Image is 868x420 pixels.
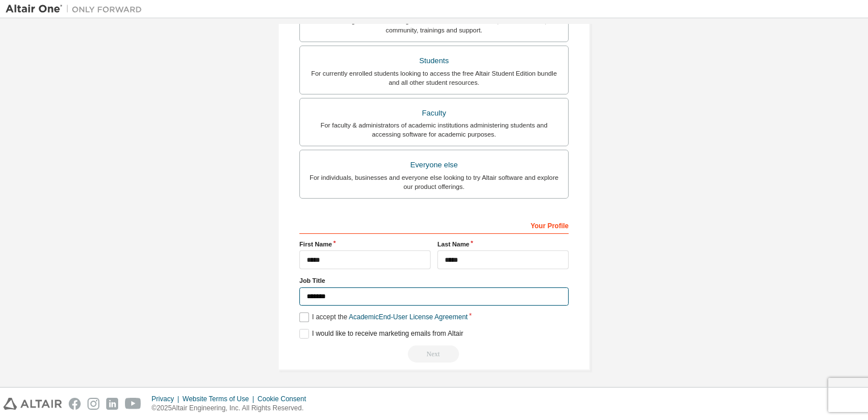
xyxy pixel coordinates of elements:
[307,157,561,173] div: Everyone else
[299,240,431,249] label: First Name
[299,276,569,285] label: Job Title
[152,394,182,403] div: Privacy
[182,394,257,403] div: Website Terms of Use
[299,216,569,234] div: Your Profile
[87,398,99,410] img: instagram.svg
[349,313,468,321] a: Academic End-User License Agreement
[69,398,81,410] img: facebook.svg
[257,394,312,403] div: Cookie Consent
[307,121,561,139] div: For faculty & administrators of academic institutions administering students and accessing softwa...
[307,105,561,121] div: Faculty
[299,345,569,363] div: Read and acccept EULA to continue
[125,398,141,410] img: youtube.svg
[307,53,561,69] div: Students
[307,17,561,35] div: For existing customers looking to access software downloads, HPC resources, community, trainings ...
[307,69,561,87] div: For currently enrolled students looking to access the free Altair Student Edition bundle and all ...
[3,398,62,410] img: altair_logo.svg
[152,403,313,413] p: © 2025 Altair Engineering, Inc. All Rights Reserved.
[299,312,468,322] label: I accept the
[6,3,148,15] img: Altair One
[106,398,118,410] img: linkedin.svg
[437,240,569,249] label: Last Name
[299,329,463,339] label: I would like to receive marketing emails from Altair
[307,173,561,191] div: For individuals, businesses and everyone else looking to try Altair software and explore our prod...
